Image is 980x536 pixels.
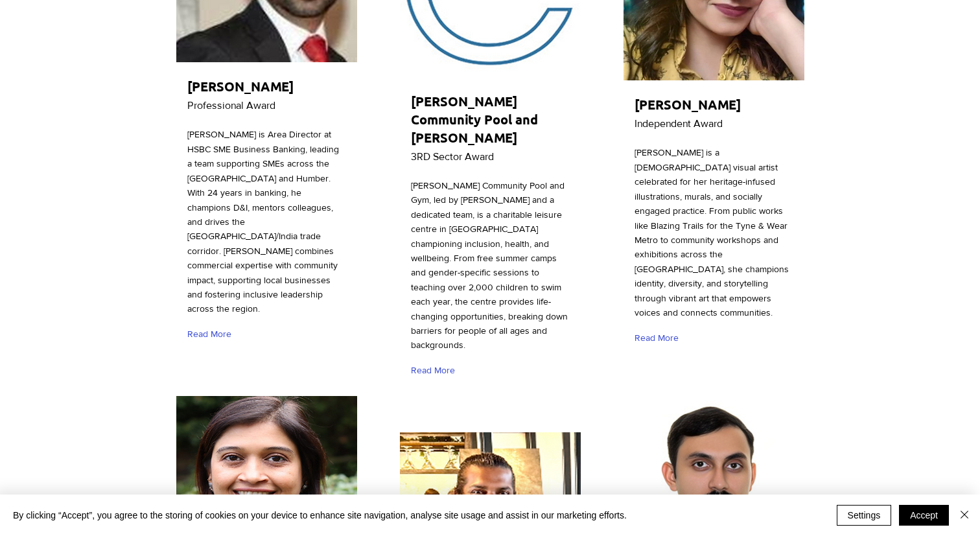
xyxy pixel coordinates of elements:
button: Accept [899,505,949,526]
span: [PERSON_NAME] Community Pool and [PERSON_NAME] [411,93,538,146]
span: Professional Award [187,100,275,111]
a: Read More [411,360,461,382]
span: Read More [187,328,231,341]
span: By clicking “Accept”, you agree to the storing of cookies on your device to enhance site navigati... [13,509,627,521]
a: Read More [187,323,237,346]
button: Settings [837,505,892,526]
span: [PERSON_NAME] [187,78,294,95]
span: Independent Award [635,118,723,129]
button: Close [957,505,972,526]
span: Read More [635,332,679,345]
span: [PERSON_NAME] is a [DEMOGRAPHIC_DATA] visual artist celebrated for her heritage-infused illustrat... [635,147,789,317]
a: Read More [635,327,684,349]
img: Close [957,507,972,522]
span: [PERSON_NAME] [635,96,741,113]
span: [PERSON_NAME] is Area Director at HSBC SME Business Banking, leading a team supporting SMEs acros... [187,129,339,314]
span: Read More [411,364,455,377]
span: 3RD Sector Award [411,151,494,162]
span: [PERSON_NAME] Community Pool and Gym, led by [PERSON_NAME] and a dedicated team, is a charitable ... [411,180,568,350]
